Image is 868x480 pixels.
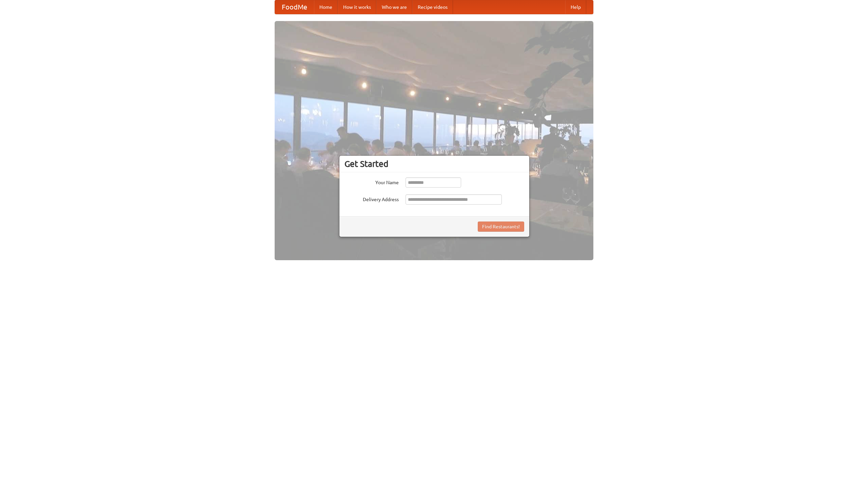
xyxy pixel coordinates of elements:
label: Your Name [344,177,399,186]
a: Who we are [376,0,412,14]
a: Recipe videos [412,0,453,14]
a: Help [565,0,586,14]
a: How it works [338,0,376,14]
a: Home [314,0,338,14]
h3: Get Started [344,159,524,169]
button: Find Restaurants! [478,222,524,232]
label: Delivery Address [344,194,399,203]
a: FoodMe [275,0,314,14]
